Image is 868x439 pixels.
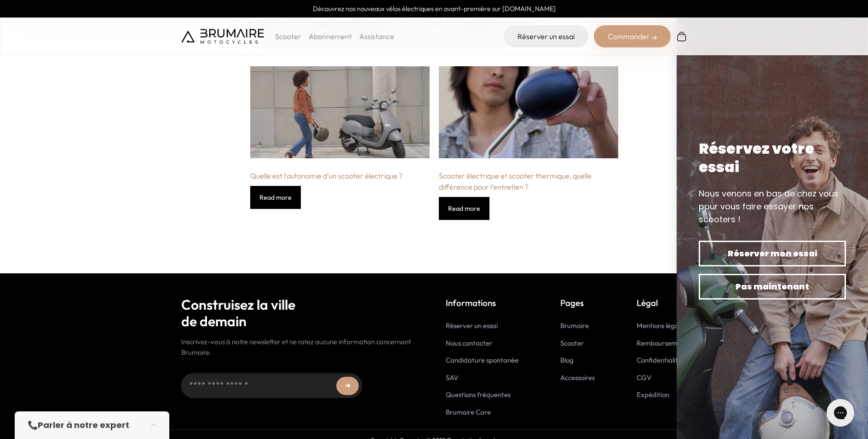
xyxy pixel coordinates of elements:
img: Quelle est l’autonomie d‘un scooter électrique ? [250,66,430,158]
a: SAV [446,373,458,382]
a: Scooter électrique et scooter thermique, quelle différence pour l’entretien ? Read more [439,59,618,220]
p: Informations [446,296,518,309]
p: Pages [560,296,595,309]
button: ➜ [336,376,359,395]
a: Remboursement [637,339,687,347]
p: Scooter [275,31,301,42]
a: Confidentialité [637,356,682,364]
p: Inscrivez-vous à notre newsletter et ne ratez aucune information concernant Brumaire. [181,337,423,358]
div: Commander [594,25,671,47]
button: Read more [250,186,301,209]
img: Brumaire Motocycles [181,29,264,44]
a: Nous contacter [446,339,492,347]
a: Réserver un essai [446,321,498,330]
a: Accessoires [560,373,595,382]
p: Légal [637,296,687,309]
a: Questions fréquentes [446,390,511,399]
a: Scooter [560,339,584,347]
a: CGV [637,373,651,382]
img: right-arrow-2.png [651,35,657,40]
a: Blog [560,356,574,364]
a: Brumaire [560,321,589,330]
a: Mentions légales [637,321,687,330]
img: Scooter électrique et scooter thermique, quelle différence pour l’entretien ? [439,66,618,158]
p: Quelle est l’autonomie d‘un scooter électrique ? [250,170,430,181]
a: Candidature spontanée [446,356,518,364]
h2: Construisez la ville de demain [181,296,423,329]
a: Brumaire Care [446,408,491,416]
a: Quelle est l’autonomie d‘un scooter électrique ? Read more [250,59,430,209]
img: Panier [676,31,687,42]
iframe: Gorgias live chat messenger [822,396,859,430]
a: Expédition [637,390,669,399]
a: Abonnement [309,32,352,41]
p: Scooter électrique et scooter thermique, quelle différence pour l’entretien ? [439,170,618,192]
a: Réserver un essai [504,25,588,47]
input: Adresse email... [181,373,362,398]
button: Read more [439,197,489,220]
a: Assistance [359,32,394,41]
